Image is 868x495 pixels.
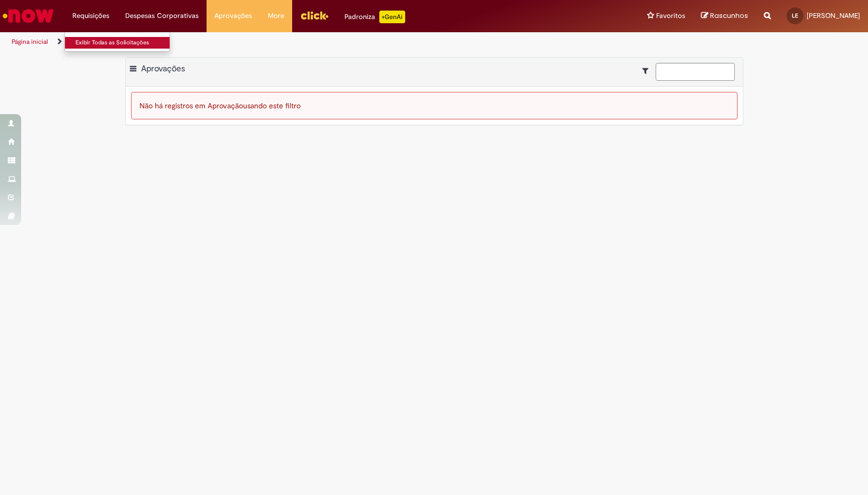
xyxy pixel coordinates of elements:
[792,12,798,19] span: LE
[65,37,181,49] a: Exibir Todas as Solicitações
[131,92,738,119] div: Não há registros em Aprovação
[379,11,405,23] p: +GenAi
[268,11,284,21] span: More
[8,32,571,52] ul: Trilhas de página
[214,11,252,21] span: Aprovações
[656,11,685,21] span: Favoritos
[642,67,654,74] i: Mostrar filtros para: Suas Solicitações
[710,11,748,21] span: Rascunhos
[12,38,48,46] a: Página inicial
[807,11,860,20] span: [PERSON_NAME]
[300,7,329,23] img: click_logo_yellow_360x200.png
[243,101,301,110] span: usando este filtro
[141,63,185,74] span: Aprovações
[344,11,405,23] div: Padroniza
[72,11,109,21] span: Requisições
[125,11,199,21] span: Despesas Corporativas
[1,5,55,26] img: ServiceNow
[64,32,170,52] ul: Requisições
[701,11,748,21] a: Rascunhos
